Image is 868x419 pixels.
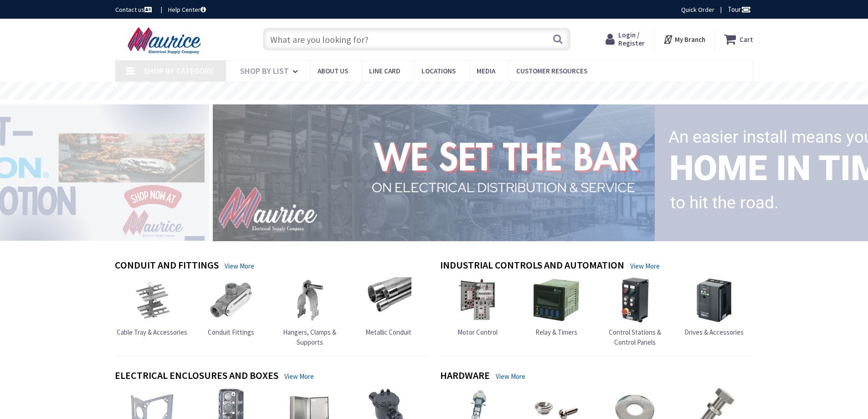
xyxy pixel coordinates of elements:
[351,86,518,96] rs-layer: Free Same Day Pickup at 15 Locations
[606,31,645,47] a: Login / Register
[516,67,587,75] span: Customer Resources
[724,31,753,47] a: Cart
[365,328,411,336] span: Metallic Conduit
[284,372,314,381] a: View More
[263,28,570,51] input: What are you looking for?
[117,328,187,336] span: Cable Tray & Accessories
[534,277,579,323] img: Relay & Timers
[115,259,219,273] h4: Conduit and Fittings
[208,277,254,337] a: Conduit Fittings Conduit Fittings
[208,277,254,323] img: Conduit Fittings
[691,277,737,323] img: Drives & Accessories
[440,370,490,383] h4: Hardware
[740,31,753,47] strong: Cart
[369,67,401,75] span: Line Card
[675,35,705,44] strong: My Branch
[684,328,744,336] span: Drives & Accessories
[115,370,278,383] h4: Electrical Enclosures and Boxes
[129,277,175,323] img: Cable Tray & Accessories
[496,372,525,381] a: View More
[117,277,187,337] a: Cable Tray & Accessories Cable Tray & Accessories
[663,31,705,47] div: My Branch
[272,277,347,347] a: Hangers, Clamps & Supports Hangers, Clamps & Supports
[421,67,456,75] span: Locations
[115,5,154,14] a: Contact us
[115,26,216,55] img: Maurice Electrical Supply Company
[225,261,254,271] a: View More
[670,187,779,219] rs-layer: to hit the road.
[168,5,206,14] a: Help Center
[287,277,333,323] img: Hangers, Clamps & Supports
[366,277,411,323] img: Metallic Conduit
[728,5,751,14] span: Tour
[598,277,673,347] a: Control Stations & Control Panels Control Stations & Control Panels
[365,277,411,337] a: Metallic Conduit Metallic Conduit
[457,328,498,336] span: Motor Control
[535,328,577,336] span: Relay & Timers
[681,5,714,14] a: Quick Order
[630,261,660,271] a: View More
[618,31,645,47] span: Login / Register
[283,328,336,346] span: Hangers, Clamps & Supports
[455,277,500,337] a: Motor Control Motor Control
[202,102,658,243] img: 1_1.png
[208,328,254,336] span: Conduit Fittings
[477,67,495,75] span: Media
[440,259,624,273] h4: Industrial Controls and Automation
[318,67,348,75] span: About us
[455,277,500,323] img: Motor Control
[534,277,579,337] a: Relay & Timers Relay & Timers
[240,66,289,76] span: Shop By List
[144,66,213,76] span: Shop By Category
[612,277,658,323] img: Control Stations & Control Panels
[684,277,744,337] a: Drives & Accessories Drives & Accessories
[609,328,661,346] span: Control Stations & Control Panels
